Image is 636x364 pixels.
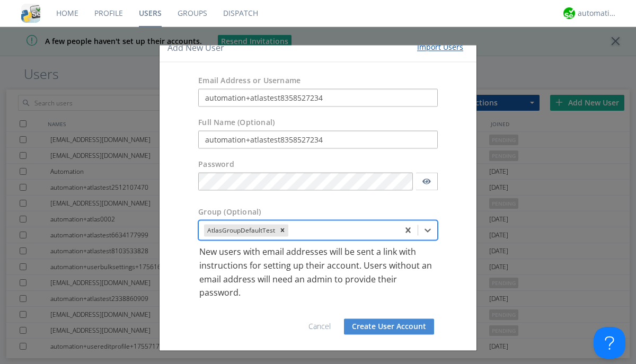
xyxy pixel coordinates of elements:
a: Cancel [308,321,331,331]
div: automation+atlas [578,8,617,19]
button: Create User Account [344,318,434,334]
label: Password [198,159,234,170]
label: Email Address or Username [198,76,301,86]
img: d2d01cd9b4174d08988066c6d424eccd [563,7,575,19]
div: Remove AtlasGroupDefaultTest [277,224,288,236]
label: Group (Optional) [198,207,261,218]
input: Julie Appleseed [198,131,438,149]
img: cddb5a64eb264b2086981ab96f4c1ba7 [21,4,40,23]
input: e.g. email@address.com, Housekeeping1 [198,89,438,107]
h4: Add New User [167,42,224,54]
label: Full Name (Optional) [198,118,275,128]
div: Import Users [417,42,463,52]
div: AtlasGroupDefaultTest [204,224,277,236]
p: New users with email addresses will be sent a link with instructions for setting up their account... [199,246,437,300]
